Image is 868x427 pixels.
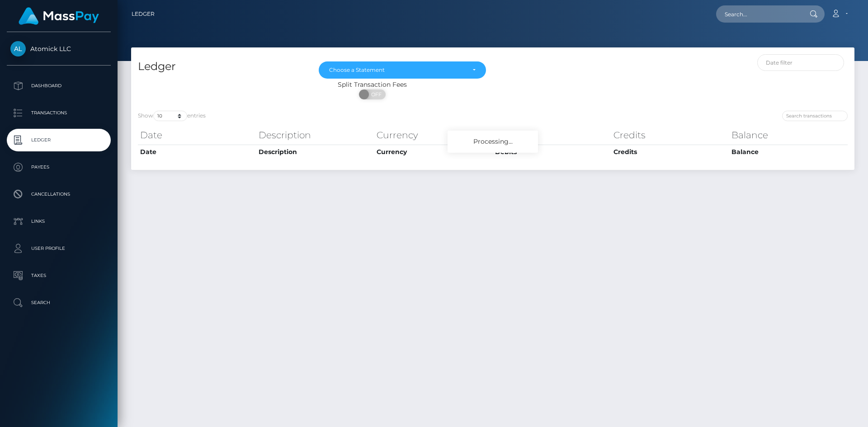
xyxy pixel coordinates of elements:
[153,111,187,121] select: Showentries
[131,80,613,89] div: Split Transaction Fees
[364,89,387,99] span: OFF
[10,133,107,147] p: Ledger
[256,145,375,159] th: Description
[138,145,256,159] th: Date
[493,126,611,144] th: Debits
[7,129,111,151] a: Ledger
[329,66,465,74] div: Choose a Statement
[10,269,107,282] p: Taxes
[7,210,111,233] a: Links
[132,5,155,23] a: Ledger
[10,296,107,310] p: Search
[374,126,493,144] th: Currency
[448,131,538,153] div: Processing...
[138,111,206,121] label: Show entries
[7,75,111,97] a: Dashboard
[138,126,256,144] th: Date
[256,126,375,144] th: Description
[10,41,26,56] img: Atomick LLC
[7,45,111,53] span: Atomick LLC
[138,59,305,75] h4: Ledger
[493,145,611,159] th: Debits
[10,215,107,228] p: Links
[782,111,848,121] input: Search transactions
[611,126,730,144] th: Credits
[10,106,107,120] p: Transactions
[729,126,848,144] th: Balance
[7,291,111,314] a: Search
[7,156,111,178] a: Payees
[10,160,107,174] p: Payees
[10,188,107,201] p: Cancellations
[757,54,844,71] input: Date filter
[7,237,111,260] a: User Profile
[19,7,99,25] img: MassPay Logo
[7,264,111,287] a: Taxes
[319,61,486,79] button: Choose a Statement
[7,102,111,124] a: Transactions
[729,145,848,159] th: Balance
[7,183,111,206] a: Cancellations
[611,145,730,159] th: Credits
[10,79,107,93] p: Dashboard
[10,242,107,255] p: User Profile
[374,145,493,159] th: Currency
[716,5,801,23] input: Search...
